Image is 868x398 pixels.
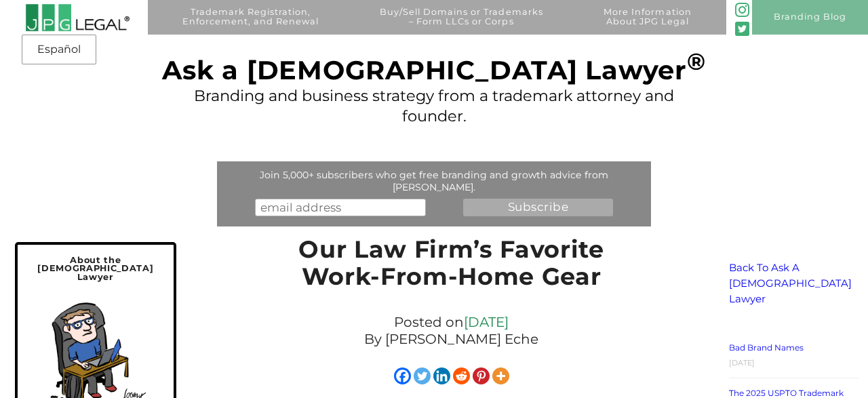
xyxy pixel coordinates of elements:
p: By [PERSON_NAME] Eche [267,331,635,348]
span: About the [DEMOGRAPHIC_DATA] Lawyer [37,255,153,283]
img: glyph-logo_May2016-green3-90.png [735,3,749,17]
a: Reddit [453,367,470,384]
a: Back To Ask A [DEMOGRAPHIC_DATA] Lawyer [729,261,852,306]
a: Buy/Sell Domains or Trademarks– Form LLCs or Corps [354,7,570,42]
h1: Our Law Firm’s Favorite Work-From-Home Gear [260,236,642,298]
div: Posted on [260,311,642,351]
a: Bad Brand Names [729,342,804,353]
a: Twitter [414,367,431,384]
a: More [492,367,509,384]
img: Twitter_Social_Icon_Rounded_Square_Color-mid-green3-90.png [735,22,749,36]
a: Pinterest [473,367,490,384]
input: Subscribe [463,199,613,216]
div: Join 5,000+ subscribers who get free branding and growth advice from [PERSON_NAME]. [220,169,648,193]
img: 2016-logo-black-letters-3-r.png [25,3,130,32]
a: More InformationAbout JPG Legal [578,7,717,42]
a: [DATE] [464,314,509,330]
a: Trademark Registration,Enforcement, and Renewal [156,7,344,42]
time: [DATE] [729,358,755,367]
a: Linkedin [433,367,450,384]
a: Facebook [394,367,411,384]
a: Español [26,37,92,62]
input: email address [255,199,426,216]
